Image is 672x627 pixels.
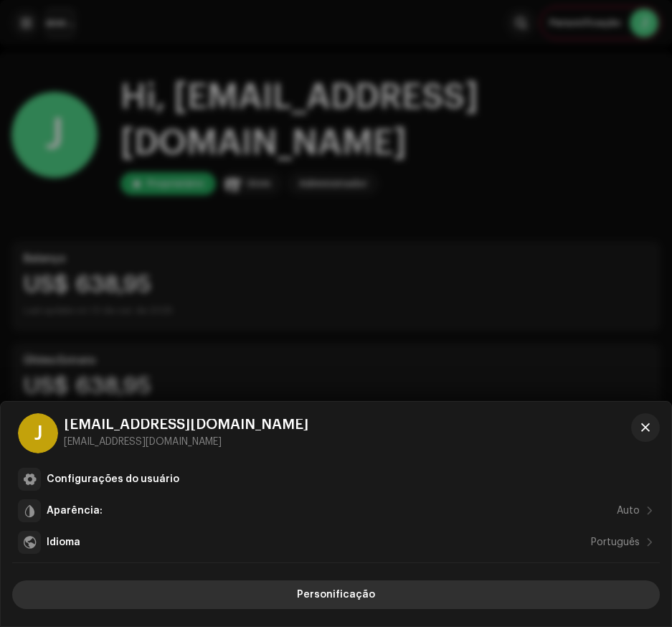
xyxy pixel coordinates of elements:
div: Aparência: [47,505,103,517]
re-m-nav-item: Configurações do usuário [12,465,660,494]
div: Configurações do usuário [47,473,179,485]
div: [EMAIL_ADDRESS][DOMAIN_NAME] [64,419,308,430]
div: Idioma [47,537,80,548]
div: Português [591,537,640,548]
div: J [18,413,58,453]
re-m-nav-item: Idioma [12,528,660,557]
div: [EMAIL_ADDRESS][DOMAIN_NAME] [64,436,308,448]
div: Auto [617,505,640,517]
button: Personificação [12,580,660,609]
span: Personificação [297,580,375,609]
re-m-nav-item: Aparência: [12,496,660,525]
